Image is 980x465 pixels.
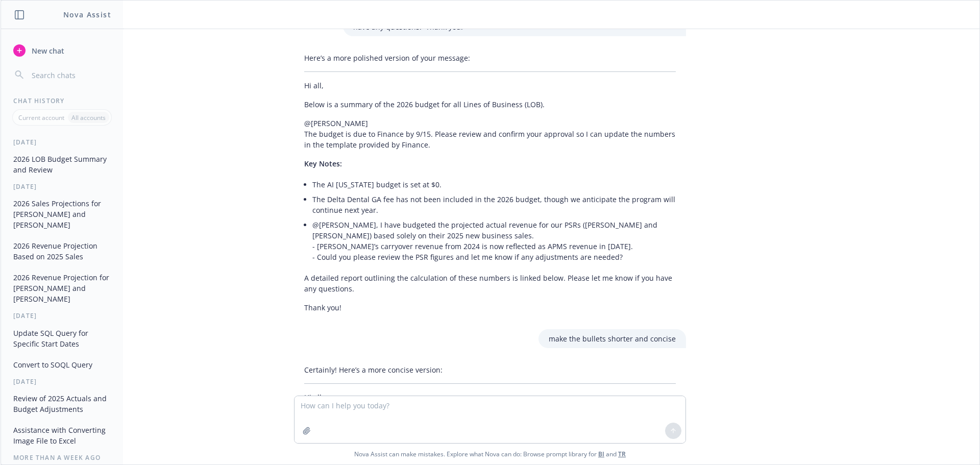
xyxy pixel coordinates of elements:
[9,390,115,418] button: Review of 2025 Actuals and Budget Adjustments
[63,9,111,20] h1: Nova Assist
[1,311,123,320] div: [DATE]
[9,237,115,265] button: 2026 Revenue Projection Based on 2025 Sales
[30,68,111,82] input: Search chats
[304,118,676,150] p: @[PERSON_NAME] The budget is due to Finance by 9/15. Please review and confirm your approval so I...
[9,151,115,178] button: 2026 LOB Budget Summary and Review
[1,377,123,386] div: [DATE]
[9,195,115,233] button: 2026 Sales Projections for [PERSON_NAME] and [PERSON_NAME]
[1,182,123,191] div: [DATE]
[312,177,676,192] li: The AI [US_STATE] budget is set at $0.
[5,444,975,464] span: Nova Assist can make mistakes. Explore what Nova can do: Browse prompt library for and
[304,302,676,313] p: Thank you!
[1,453,123,462] div: More than a week ago
[312,192,676,217] li: The Delta Dental GA fee has not been included in the 2026 budget, though we anticipate the progra...
[9,269,115,307] button: 2026 Revenue Projection for [PERSON_NAME] and [PERSON_NAME]
[18,113,64,122] p: Current account
[549,333,676,344] p: make the bullets shorter and concise
[312,217,676,264] li: @[PERSON_NAME], I have budgeted the projected actual revenue for our PSRs ([PERSON_NAME] and [PER...
[71,113,106,122] p: All accounts
[304,364,676,375] p: Certainly! Here’s a more concise version:
[1,96,123,105] div: Chat History
[304,80,676,91] p: Hi all,
[598,450,604,458] a: BI
[304,159,342,168] span: Key Notes:
[9,422,115,449] button: Assistance with Converting Image File to Excel
[304,99,676,110] p: Below is a summary of the 2026 budget for all Lines of Business (LOB).
[304,392,676,403] p: Hi all,
[9,325,115,352] button: Update SQL Query for Specific Start Dates
[1,138,123,146] div: [DATE]
[9,356,115,373] button: Convert to SOQL Query
[618,450,626,458] a: TR
[30,45,64,56] span: New chat
[304,53,676,63] p: Here’s a more polished version of your message:
[304,273,676,294] p: A detailed report outlining the calculation of these numbers is linked below. Please let me know ...
[9,41,115,60] button: New chat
